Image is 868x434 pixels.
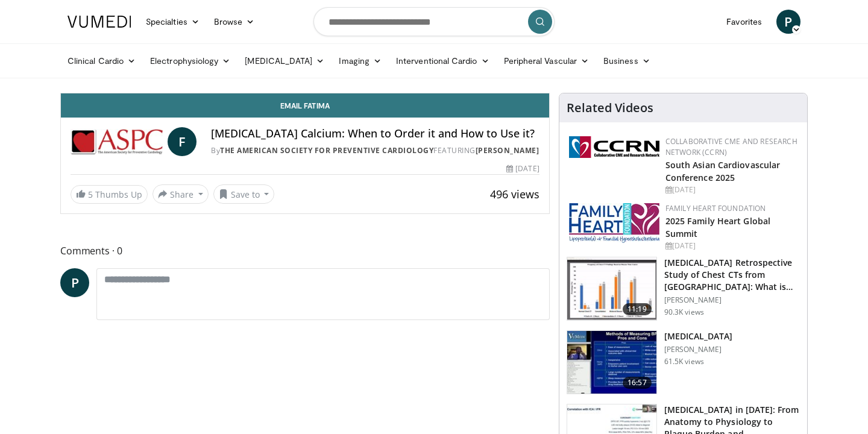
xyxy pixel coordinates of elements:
img: The American Society for Preventive Cardiology [71,127,163,156]
a: Collaborative CME and Research Network (CCRN) [665,136,797,157]
a: Family Heart Foundation [665,203,766,213]
a: P [60,268,89,297]
h4: Related Videos [567,101,653,115]
a: F [168,127,197,156]
span: 496 views [490,187,539,201]
a: Interventional Cardio [389,49,497,73]
p: 61.5K views [664,357,704,366]
a: 2025 Family Heart Global Summit [665,215,770,239]
div: [DATE] [506,163,539,174]
p: 90.3K views [664,307,704,317]
a: The American Society for Preventive Cardiology [220,145,433,156]
p: [PERSON_NAME] [664,295,800,305]
h3: [MEDICAL_DATA] Retrospective Study of Chest CTs from [GEOGRAPHIC_DATA]: What is the Re… [664,257,800,293]
a: Imaging [332,49,389,73]
input: Search topics, interventions [313,7,555,36]
a: [PERSON_NAME] [476,145,539,156]
div: By FEATURING [211,145,539,156]
a: Clinical Cardio [60,49,143,73]
a: South Asian Cardiovascular Conference 2025 [665,159,781,183]
img: VuMedi Logo [68,16,131,28]
h3: [MEDICAL_DATA] [664,330,733,342]
a: Electrophysiology [143,49,237,73]
a: 16:57 [MEDICAL_DATA] [PERSON_NAME] 61.5K views [567,330,800,394]
a: P [776,10,800,34]
img: a92b9a22-396b-4790-a2bb-5028b5f4e720.150x105_q85_crop-smart_upscale.jpg [567,331,656,394]
a: Specialties [139,10,207,34]
div: [DATE] [665,184,797,195]
img: c2eb46a3-50d3-446d-a553-a9f8510c7760.150x105_q85_crop-smart_upscale.jpg [567,257,656,320]
span: Comments 0 [60,243,550,259]
a: 11:19 [MEDICAL_DATA] Retrospective Study of Chest CTs from [GEOGRAPHIC_DATA]: What is the Re… [PE... [567,257,800,321]
a: Browse [207,10,262,34]
a: Favorites [719,10,769,34]
span: 5 [88,189,93,200]
a: Business [596,49,658,73]
button: Share [153,184,209,204]
span: 16:57 [623,377,652,389]
p: [PERSON_NAME] [664,345,733,354]
h4: [MEDICAL_DATA] Calcium: When to Order it and How to Use it? [211,127,539,140]
a: [MEDICAL_DATA] [237,49,332,73]
img: 96363db5-6b1b-407f-974b-715268b29f70.jpeg.150x105_q85_autocrop_double_scale_upscale_version-0.2.jpg [569,203,659,243]
div: [DATE] [665,241,797,251]
button: Save to [213,184,275,204]
img: a04ee3ba-8487-4636-b0fb-5e8d268f3737.png.150x105_q85_autocrop_double_scale_upscale_version-0.2.png [569,136,659,158]
a: Peripheral Vascular [497,49,596,73]
a: 5 Thumbs Up [71,185,148,204]
span: 11:19 [623,303,652,315]
a: Email Fatima [61,93,549,118]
